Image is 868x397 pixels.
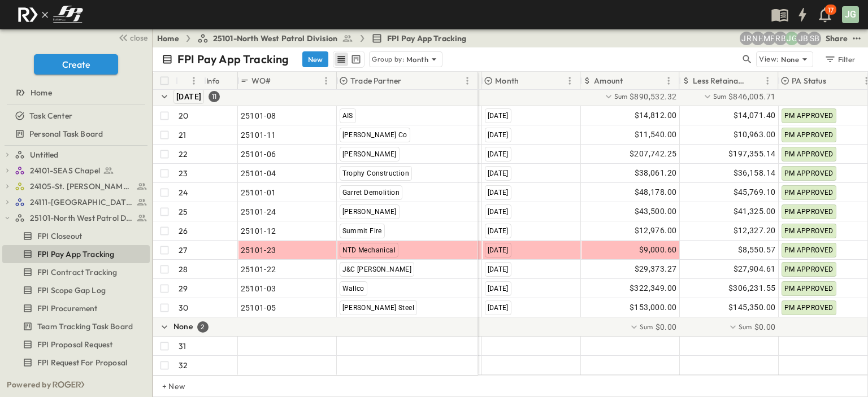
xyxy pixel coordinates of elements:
span: PM APPROVED [784,131,834,139]
div: Sterling Barnett (sterling@fpibuilders.com) [808,32,821,45]
a: FPI Proposal Request [2,337,147,352]
span: [DATE] [488,227,509,235]
p: PA Status [792,75,826,86]
div: # [176,72,204,90]
span: PM APPROVED [784,227,834,235]
span: [PERSON_NAME] [342,208,397,216]
a: 24111-[GEOGRAPHIC_DATA] [15,194,147,210]
span: $45,769.10 [734,186,776,199]
span: PM APPROVED [784,246,834,254]
div: Nila Hutcheson (nhutcheson@fpibuilders.com) [751,32,765,45]
span: FPI Pay App Tracking [387,33,466,44]
span: 25101-24 [241,206,276,217]
span: $322,349.00 [630,282,676,295]
span: Untitled [30,149,58,160]
span: $36,158.14 [734,167,776,180]
span: AIS [342,112,353,120]
div: Jeremiah Bailey (jbailey@fpibuilders.com) [796,32,810,45]
span: $14,071.40 [734,109,776,122]
span: 25101-04 [241,168,276,179]
button: Create [34,54,118,75]
span: Garret Demolition [342,189,400,197]
span: 25101-08 [241,110,276,121]
button: Sort [748,75,761,87]
p: Sum [739,322,752,331]
p: + New [162,381,169,392]
a: Home [157,33,179,44]
a: FPI Pay App Tracking [371,33,466,44]
p: 28 [179,264,188,275]
div: St. Vincent De Paul Renovationstest [2,369,150,387]
span: $38,061.20 [635,167,677,180]
span: 25101-North West Patrol Division [30,212,133,224]
p: 17 [828,6,834,15]
p: 22 [179,149,188,160]
p: 20 [179,110,188,121]
a: 24101-SEAS Chapel [15,163,147,178]
span: 24105-St. Matthew Kitchen Reno [30,181,133,192]
p: None [781,54,799,65]
p: Group by: [372,54,404,65]
div: Personal Task Boardtest [2,125,150,143]
button: Menu [761,74,774,88]
div: Josh Gille (jgille@fpibuilders.com) [785,32,798,45]
span: 25101-11 [241,129,276,141]
span: $0.00 [656,321,677,333]
button: Sort [274,75,286,87]
p: 31 [179,341,186,352]
span: Home [31,87,52,98]
nav: breadcrumbs [157,33,474,44]
p: Sum [713,91,727,101]
span: [DATE] [488,208,509,216]
span: 24111-[GEOGRAPHIC_DATA] [30,197,133,208]
span: PM APPROVED [784,285,834,293]
span: [PERSON_NAME] Co [342,131,407,139]
span: PM APPROVED [784,189,834,197]
span: $14,812.00 [635,109,677,122]
a: FPI Pay App Tracking [2,246,147,262]
p: 29 [179,283,188,294]
p: Sum [640,322,653,331]
a: FPI Request For Proposal [2,355,147,370]
span: Personal Task Board [29,128,103,139]
div: Jayden Ramirez (jramirez@fpibuilders.com) [740,32,753,45]
span: 25101-06 [241,149,276,160]
span: 25101-03 [241,283,276,294]
span: PM APPROVED [784,304,834,312]
span: PM APPROVED [784,112,834,120]
div: 11 [209,91,220,102]
p: 24 [179,187,188,198]
span: Summit Fire [342,227,382,235]
button: test [850,32,863,45]
span: [DATE] [488,304,509,312]
div: FPI Closeouttest [2,227,150,245]
span: $10,963.00 [734,128,776,141]
p: 26 [179,225,188,237]
span: $27,904.61 [734,263,776,276]
a: Task Center [2,108,147,124]
span: PM APPROVED [784,265,834,273]
button: Sort [625,75,637,87]
div: FPI Contract Trackingtest [2,263,150,281]
span: PM APPROVED [784,150,834,158]
p: Less Retainage Amount [693,75,746,86]
div: 24105-St. Matthew Kitchen Renotest [2,177,150,195]
span: $153,000.00 [630,301,676,314]
div: FPI Pay App Trackingtest [2,245,150,263]
span: $207,742.25 [630,147,676,160]
span: FPI Proposal Request [37,339,112,350]
div: FPI Procurementtest [2,299,150,317]
span: $8,550.57 [738,243,776,256]
a: 24105-St. Matthew Kitchen Reno [15,178,147,194]
span: [DATE] [488,150,509,158]
span: $306,231.55 [728,282,775,295]
a: St. Vincent De Paul Renovations [15,370,147,386]
button: New [302,51,328,67]
p: Month [406,54,428,65]
span: J&C [PERSON_NAME] [342,265,412,273]
span: 24101-SEAS Chapel [30,165,100,176]
p: None [173,321,193,332]
div: Untitledtest [2,146,150,164]
span: close [130,32,147,43]
span: [DATE] [488,169,509,177]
